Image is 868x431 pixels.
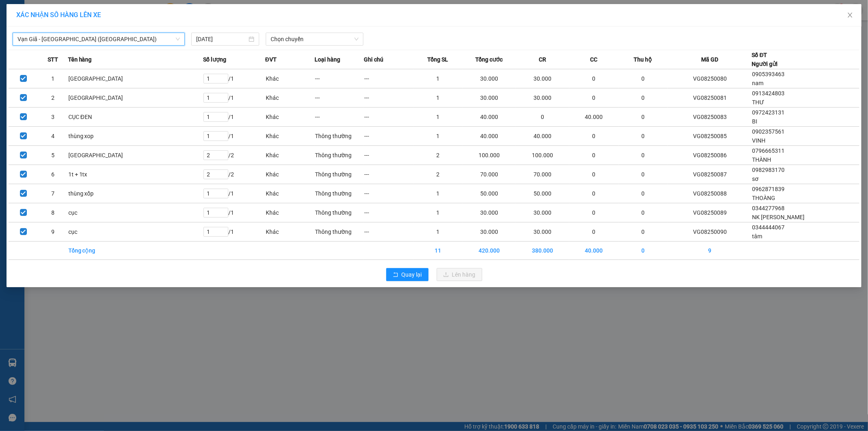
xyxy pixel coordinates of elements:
[203,127,265,146] td: / 1
[68,146,203,165] td: [GEOGRAPHIC_DATA]
[315,165,364,184] td: Thông thường
[463,242,516,260] td: 420.000
[475,55,503,64] span: Tổng cước
[516,108,569,127] td: 0
[364,146,413,165] td: ---
[38,184,68,203] td: 7
[315,203,364,222] td: Thông thường
[668,146,752,165] td: VG08250086
[68,165,203,184] td: 1t + 1tx
[38,203,68,222] td: 8
[463,146,516,165] td: 100.000
[668,184,752,203] td: VG08250088
[38,108,68,127] td: 3
[619,222,668,242] td: 0
[16,11,101,19] span: XÁC NHẬN SỐ HÀNG LÊN XE
[70,7,89,15] span: Nhận:
[70,25,135,35] div: đức lợi
[516,165,569,184] td: 70.000
[427,55,448,64] span: Tổng SL
[539,55,546,64] span: CR
[315,184,364,203] td: Thông thường
[364,203,413,222] td: ---
[516,127,569,146] td: 40.000
[516,184,569,203] td: 50.000
[752,137,766,144] span: VINH
[516,88,569,108] td: 30.000
[463,69,516,88] td: 30.000
[569,88,619,108] td: 0
[265,55,277,64] span: ĐVT
[752,99,765,106] span: THƯ
[619,127,668,146] td: 0
[265,146,315,165] td: Khác
[413,165,463,184] td: 2
[668,69,752,88] td: VG08250080
[463,203,516,222] td: 30.000
[839,4,861,27] button: Close
[752,51,778,68] div: Số ĐT Người gửi
[413,146,463,165] td: 2
[38,222,68,242] td: 9
[265,69,315,88] td: Khác
[315,108,364,127] td: ---
[752,118,758,125] span: BI
[847,12,853,18] span: close
[315,222,364,242] td: Thông thường
[6,51,65,61] div: 30.000
[364,69,413,88] td: ---
[516,242,569,260] td: 380.000
[68,242,203,260] td: Tổng cộng
[752,128,785,135] span: 0902357561
[7,26,64,38] div: 0344444067
[196,35,247,44] input: 14/08/2025
[569,108,619,127] td: 40.000
[364,127,413,146] td: ---
[17,33,180,45] span: Vạn Giã - Sài Gòn (Hàng hóa)
[413,184,463,203] td: 1
[752,195,776,201] span: THOÀNG
[402,270,422,279] span: Quay lại
[386,268,429,281] button: rollbackQuay lại
[569,203,619,222] td: 0
[516,146,569,165] td: 100.000
[516,203,569,222] td: 30.000
[7,8,20,16] span: Gửi:
[203,184,265,203] td: / 1
[569,242,619,260] td: 40.000
[569,146,619,165] td: 0
[619,242,668,260] td: 0
[271,33,359,45] span: Chọn chuyến
[413,88,463,108] td: 1
[68,108,203,127] td: CỤC ĐEN
[463,127,516,146] td: 40.000
[265,222,315,242] td: Khác
[516,222,569,242] td: 30.000
[668,222,752,242] td: VG08250090
[315,55,340,64] span: Loại hàng
[752,186,785,192] span: 0962871839
[364,222,413,242] td: ---
[569,165,619,184] td: 0
[7,7,64,17] div: Vạn Giã
[437,268,482,281] button: uploadLên hàng
[68,222,203,242] td: cục
[463,165,516,184] td: 70.000
[70,35,135,46] div: 0903698574
[752,233,763,240] span: tâm
[413,242,463,260] td: 11
[413,108,463,127] td: 1
[619,146,668,165] td: 0
[752,205,785,211] span: 0344277968
[48,55,58,64] span: STT
[203,222,265,242] td: / 1
[619,165,668,184] td: 0
[68,127,203,146] td: thùng xop
[413,127,463,146] td: 1
[203,88,265,108] td: / 1
[265,127,315,146] td: Khác
[364,88,413,108] td: ---
[516,69,569,88] td: 30.000
[752,147,785,154] span: 0796665311
[752,214,805,220] span: NK [PERSON_NAME]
